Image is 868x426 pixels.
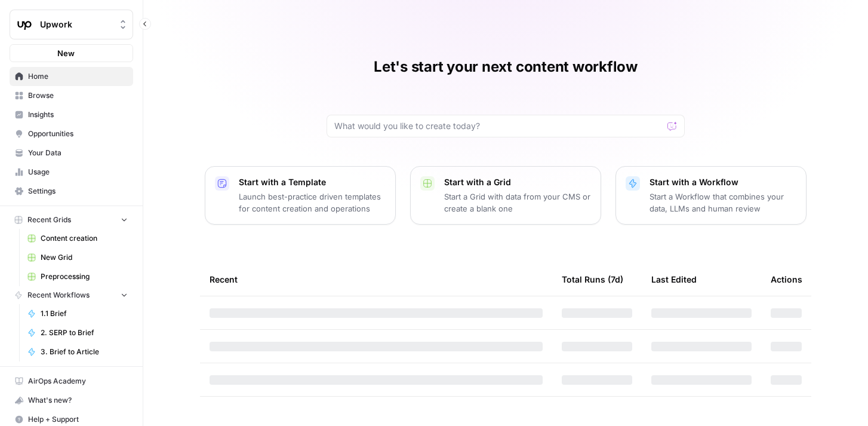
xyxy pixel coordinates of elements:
p: Start with a Grid [444,176,591,188]
span: Insights [28,109,128,120]
span: Usage [28,167,128,177]
a: 1.1 Brief [22,304,133,323]
span: Preprocessing [41,271,128,282]
a: Usage [10,163,133,182]
h1: Let's start your next content workflow [374,57,638,76]
img: Upwork Logo [14,14,35,35]
a: Home [10,67,133,86]
span: Upwork [40,19,112,30]
button: New [10,44,133,62]
p: Start with a Workflow [650,176,796,188]
a: Browse [10,86,133,105]
a: 2. SERP to Brief [22,323,133,342]
div: Total Runs (7d) [562,263,623,296]
div: Actions [771,263,802,296]
span: 3. Brief to Article [41,347,128,357]
div: Last Edited [651,263,697,296]
span: New [57,47,75,59]
a: Your Data [10,143,133,163]
span: Recent Workflows [27,290,90,301]
a: AirOps Academy [10,372,133,391]
p: Start a Workflow that combines your data, LLMs and human review [650,191,796,214]
button: Recent Workflows [10,286,133,304]
div: What's new? [10,391,133,409]
p: Start a Grid with data from your CMS or create a blank one [444,191,591,214]
span: 1.1 Brief [41,308,128,319]
button: Workspace: Upwork [10,10,133,39]
p: Launch best-practice driven templates for content creation and operations [239,191,386,214]
a: Insights [10,105,133,124]
input: What would you like to create today? [334,120,663,132]
a: 3. Brief to Article [22,342,133,361]
a: Content creation [22,229,133,248]
span: Home [28,71,128,82]
span: Content creation [41,233,128,244]
span: 2. SERP to Brief [41,327,128,338]
a: Opportunities [10,124,133,143]
span: Settings [28,186,128,197]
button: Start with a GridStart a Grid with data from your CMS or create a blank one [410,166,601,225]
button: Start with a TemplateLaunch best-practice driven templates for content creation and operations [205,166,396,225]
a: New Grid [22,248,133,267]
p: Start with a Template [239,176,386,188]
button: Recent Grids [10,211,133,229]
span: Your Data [28,148,128,158]
span: AirOps Academy [28,376,128,387]
div: Recent [210,263,543,296]
button: Start with a WorkflowStart a Workflow that combines your data, LLMs and human review [615,166,807,225]
a: Settings [10,182,133,201]
span: New Grid [41,252,128,263]
a: Preprocessing [22,267,133,286]
span: Opportunities [28,128,128,139]
button: What's new? [10,391,133,410]
span: Recent Grids [27,214,71,225]
span: Help + Support [28,414,128,425]
span: Browse [28,90,128,101]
